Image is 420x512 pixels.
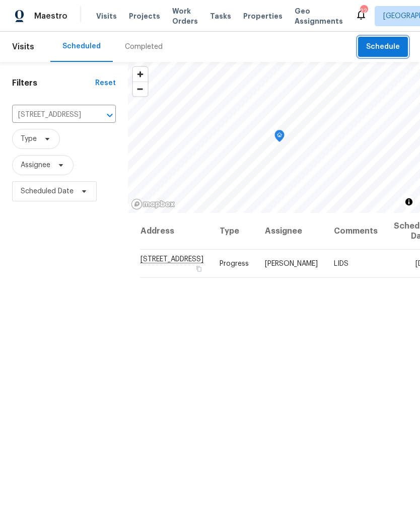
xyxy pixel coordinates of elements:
[326,213,386,250] th: Comments
[274,130,285,145] div: Map marker
[212,213,257,250] th: Type
[210,13,231,20] span: Tasks
[12,36,34,58] span: Visits
[12,107,88,123] input: Search for an address...
[62,41,101,51] div: Scheduled
[125,42,163,52] div: Completed
[295,6,343,26] span: Geo Assignments
[133,67,148,82] button: Zoom in
[366,41,400,53] span: Schedule
[243,11,283,21] span: Properties
[257,213,326,250] th: Assignee
[133,82,148,96] span: Zoom out
[21,134,37,144] span: Type
[358,37,408,57] button: Schedule
[103,108,117,122] button: Open
[360,6,367,16] div: 22
[21,186,74,196] span: Scheduled Date
[129,11,160,21] span: Projects
[21,160,50,170] span: Assignee
[406,196,412,207] span: Toggle attribution
[131,198,175,210] a: Mapbox homepage
[34,11,67,21] span: Maestro
[172,6,198,26] span: Work Orders
[133,82,148,96] button: Zoom out
[95,78,116,88] div: Reset
[334,260,348,267] span: LIDS
[96,11,117,21] span: Visits
[140,213,212,250] th: Address
[12,78,95,88] h1: Filters
[265,260,318,267] span: [PERSON_NAME]
[403,196,415,208] button: Toggle attribution
[194,264,203,273] button: Copy Address
[220,260,249,267] span: Progress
